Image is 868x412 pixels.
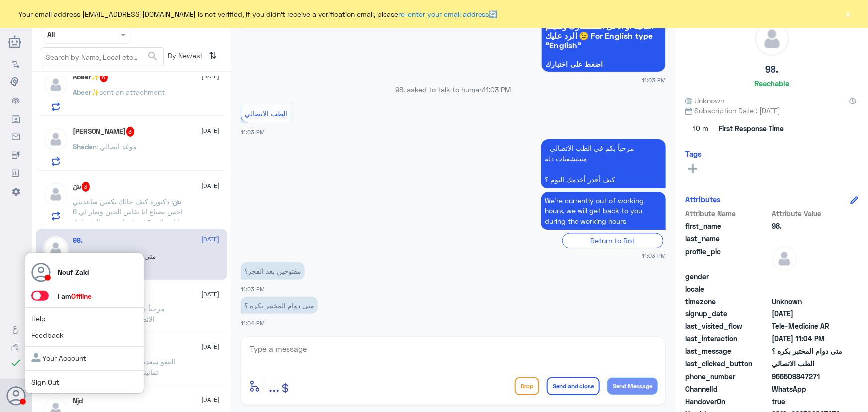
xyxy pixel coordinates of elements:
h5: 98. [765,64,778,75]
a: Sign Out [31,378,59,386]
span: [DATE] [202,72,220,81]
input: Search by Name, Local etc… [42,48,163,66]
span: 11:03 PM [483,85,511,94]
span: Unknown [772,296,844,307]
span: null [772,271,844,282]
img: defaultAdmin.png [43,236,68,261]
p: 5/9/2025, 11:03 PM [541,139,666,188]
h6: Tags [685,149,702,158]
span: HandoverOn [685,396,770,407]
span: Attribute Value [772,208,844,219]
h6: Attributes [685,195,721,204]
h6: Reachable [754,79,789,88]
button: Avatar [6,386,25,405]
span: [DATE] [202,235,220,244]
span: Abeer✨ [73,88,100,96]
span: Subscription Date : [DATE] [685,105,858,116]
span: gender [685,271,770,282]
span: [DATE] [202,395,220,404]
span: phone_number [685,371,770,382]
h5: Abeer✨ [73,72,108,82]
span: Shaden [73,142,97,151]
span: timezone [685,296,770,307]
span: By Newest [164,47,205,67]
button: Drop [515,377,539,395]
button: Send Message [607,378,658,395]
span: null [772,284,844,294]
span: اضغط على اختيارك [545,60,662,68]
p: 5/9/2025, 11:04 PM [241,297,318,314]
span: last_clicked_button [685,358,770,369]
img: defaultAdmin.png [43,72,68,97]
p: 5/9/2025, 11:03 PM [241,262,305,280]
a: Help [31,314,46,323]
h5: شَ [73,182,90,192]
img: defaultAdmin.png [43,182,68,206]
span: : متى دوام المختبر بكره ؟ [83,252,157,260]
span: 98. [772,221,844,231]
span: ChannelId [685,384,770,394]
span: 11:03 PM [241,129,265,135]
button: ... [269,375,279,397]
p: 5/9/2025, 11:03 PM [541,192,666,230]
p: 98. asked to talk to human [241,84,666,95]
span: Your email address [EMAIL_ADDRESS][DOMAIN_NAME] is not verified, if you didn't receive a verifica... [19,9,498,19]
span: [DATE] [202,290,220,299]
h5: 98. [73,236,83,245]
img: defaultAdmin.png [43,127,68,152]
span: search [147,50,159,62]
span: متى دوام المختبر بكره ؟ [772,346,844,356]
button: search [147,48,159,65]
span: 11:03 PM [241,286,265,292]
span: Offline [71,292,92,300]
span: locale [685,284,770,294]
span: 3 [126,127,135,137]
span: : موعد اتصالي [97,142,137,151]
span: 2025-04-13T20:55:37.061Z [772,309,844,319]
i: ⇅ [209,47,217,64]
span: 2 [772,384,844,394]
span: Attribute Name [685,208,770,219]
span: last_visited_flow [685,321,770,331]
span: ... [269,377,279,395]
span: last_interaction [685,333,770,344]
span: [DATE] [202,342,220,351]
span: last_name [685,233,770,244]
p: Nouf Zaid [58,267,89,277]
button: Send and close [547,377,600,395]
span: I am [58,292,92,300]
span: 2025-09-05T20:04:06.855Z [772,333,844,344]
span: شَ [173,197,182,206]
span: [DATE] [202,126,220,135]
img: defaultAdmin.png [755,22,789,56]
span: 10 m [685,120,715,138]
a: re-enter your email address [399,10,489,18]
span: 3 [82,182,90,192]
span: : دكتوره كيف حالك تكفين ساعديني احس بضياع انا نفاس الحين وصار لي 6 ايام والده قلتي لي استخدم الغس... [73,197,183,268]
i: check [10,357,22,369]
span: sent an attachment [100,88,165,96]
span: 98. [73,252,83,260]
h5: Shaden AlNasser [73,127,135,137]
span: 11:03 PM [642,251,666,260]
span: First Response Time [719,123,784,134]
button: × [843,9,853,19]
a: Feedback [31,331,64,339]
span: profile_pic [685,246,770,269]
span: 11:04 PM [241,320,265,326]
a: Your Account [31,354,86,362]
span: Tele-Medicine AR [772,321,844,331]
span: 11:03 PM [642,76,666,84]
span: true [772,396,844,407]
span: [DATE] [202,181,220,190]
span: 6 [100,72,108,82]
span: الطب الاتصالي [245,109,288,118]
div: Return to Bot [562,233,663,249]
span: 966509847271 [772,371,844,382]
span: signup_date [685,309,770,319]
h5: Njd [73,397,83,405]
span: Unknown [685,95,724,105]
span: last_message [685,346,770,356]
span: first_name [685,221,770,231]
img: defaultAdmin.png [772,246,797,271]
